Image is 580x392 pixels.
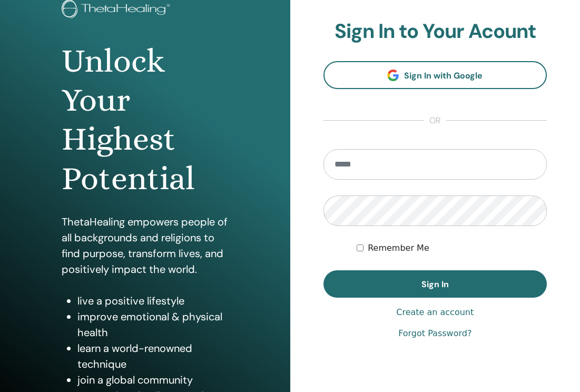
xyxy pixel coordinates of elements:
[77,372,229,388] li: join a global community
[323,19,547,44] h2: Sign In to Your Acount
[424,114,446,127] span: or
[323,61,547,89] a: Sign In with Google
[357,242,547,254] div: Keep me authenticated indefinitely or until I manually logout
[404,70,483,81] span: Sign In with Google
[368,242,429,254] label: Remember Me
[398,327,471,340] a: Forgot Password?
[77,340,229,372] li: learn a world-renowned technique
[77,293,229,309] li: live a positive lifestyle
[62,214,229,277] p: ThetaHealing empowers people of all backgrounds and religions to find purpose, transform lives, a...
[77,309,229,340] li: improve emotional & physical health
[421,279,449,290] span: Sign In
[323,270,547,298] button: Sign In
[62,42,229,199] h1: Unlock Your Highest Potential
[396,306,474,319] a: Create an account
